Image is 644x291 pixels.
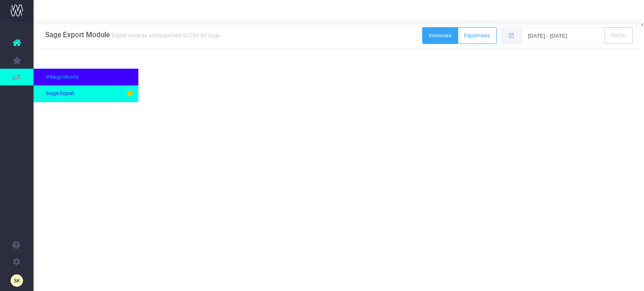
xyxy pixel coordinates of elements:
small: Export invoices and expenses to CSV for Sage [110,31,220,39]
button: Fetch [605,27,633,44]
img: images/default_profile_image.png [10,274,23,287]
button: Expenses [458,27,497,44]
span: Sage Export [46,90,74,98]
a: Sage Export [34,85,138,102]
input: Select date range [521,27,605,44]
div: Button group [422,27,497,46]
span: Integrations [46,73,79,81]
button: Invoices [422,27,458,44]
h3: Sage Export Module [45,31,220,39]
